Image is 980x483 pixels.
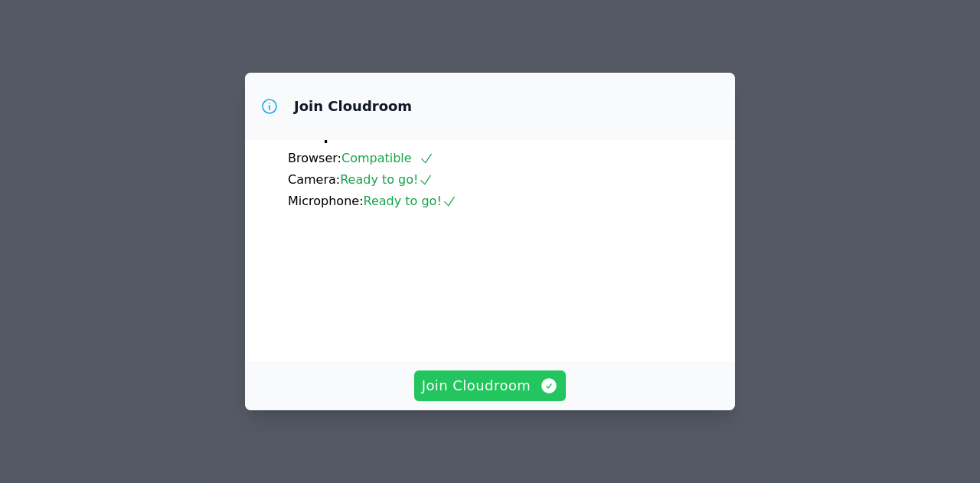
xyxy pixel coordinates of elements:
span: Ready to go! [364,194,457,208]
h3: Join Cloudroom [294,97,412,116]
span: Join Cloudroom [422,375,559,397]
span: Camera: [288,172,340,187]
span: Microphone: [288,194,364,208]
span: Browser: [288,151,341,165]
span: Compatible [341,151,434,165]
button: Join Cloudroom [414,370,567,401]
span: Ready to go! [340,172,433,187]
